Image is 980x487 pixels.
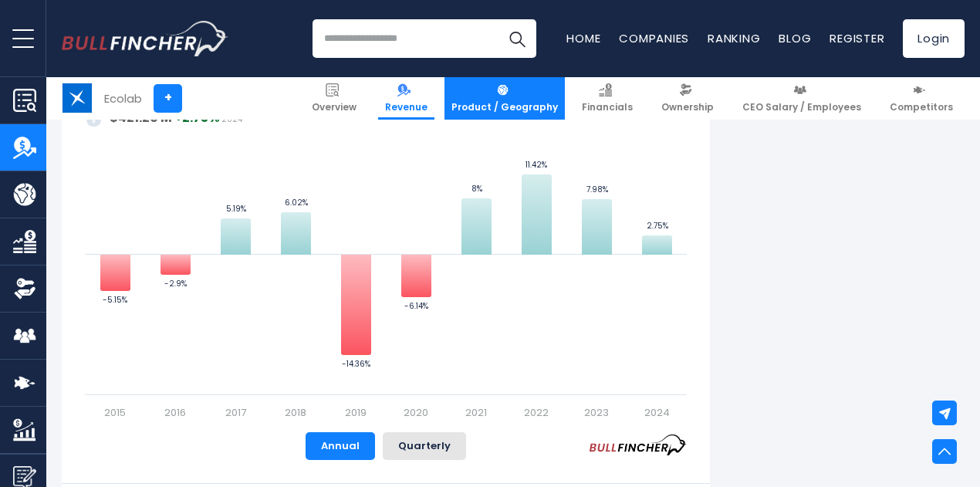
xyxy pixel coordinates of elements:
text: 2.75% [647,220,668,232]
text: 2023 [584,405,609,420]
a: Ownership [654,77,721,120]
span: Ownership [661,101,714,113]
div: Ecolab [104,90,142,107]
img: Bullfincher logo [62,21,228,56]
text: -2.9% [164,278,187,289]
text: 11.42% [525,159,547,171]
a: Overview [305,77,363,120]
text: 6.02% [285,197,308,208]
span: Revenue [385,101,427,113]
text: 7.98% [586,184,608,195]
text: 8% [471,183,482,194]
text: 2020 [404,405,428,420]
a: Go to homepage [62,21,228,56]
a: Product / Geography [444,77,565,120]
a: Ranking [708,30,760,46]
a: Companies [619,30,689,46]
a: Register [830,30,884,46]
span: Competitors [890,101,953,113]
a: Blog [779,30,811,46]
a: Competitors [883,77,960,120]
svg: Ecolab's Revenue (Year-over-Year Change) [85,73,687,420]
span: Financials [582,101,633,113]
a: + [154,84,182,113]
a: Login [903,19,965,58]
span: CEO Salary / Employees [742,101,861,113]
img: ECL logo [63,83,92,113]
a: Revenue [378,77,434,120]
text: -6.14% [404,300,428,312]
text: 2019 [345,405,367,420]
img: Ownership [13,277,36,300]
a: Home [566,30,600,46]
text: -14.36% [342,358,370,370]
a: CEO Salary / Employees [735,77,868,120]
text: 2015 [104,405,126,420]
a: Financials [575,77,640,120]
text: 2017 [225,405,246,420]
button: Annual [306,432,375,460]
button: Search [498,19,536,58]
span: Product / Geography [451,101,558,113]
text: 2022 [524,405,549,420]
text: 2016 [164,405,186,420]
text: -5.15% [103,294,127,306]
text: 2018 [285,405,306,420]
text: 2021 [465,405,487,420]
text: 2024 [644,405,670,420]
text: 5.19% [226,203,246,215]
span: Overview [312,101,357,113]
button: Quarterly [383,432,466,460]
span: 2024 [221,113,242,125]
